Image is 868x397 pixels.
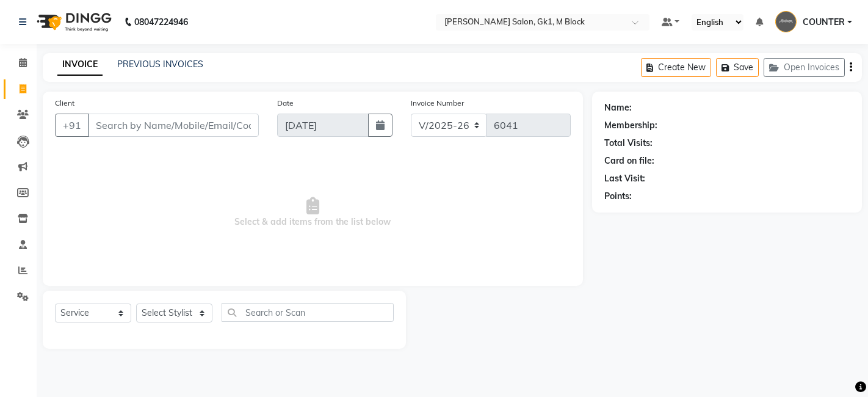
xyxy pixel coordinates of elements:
[604,101,632,114] div: Name:
[222,303,394,322] input: Search or Scan
[775,11,797,32] img: COUNTER
[117,59,203,70] a: PREVIOUS INVOICES
[277,98,294,109] label: Date
[411,98,464,109] label: Invoice Number
[88,114,259,137] input: Search by Name/Mobile/Email/Code
[641,58,711,77] button: Create New
[55,151,571,274] span: Select & add items from the list below
[134,5,188,39] b: 08047224946
[55,114,89,137] button: +91
[604,137,653,150] div: Total Visits:
[764,58,845,77] button: Open Invoices
[57,54,103,76] a: INVOICE
[716,58,759,77] button: Save
[604,172,645,185] div: Last Visit:
[803,16,845,29] span: COUNTER
[55,98,74,109] label: Client
[604,119,657,132] div: Membership:
[604,190,632,203] div: Points:
[604,155,654,167] div: Card on file:
[31,5,115,39] img: logo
